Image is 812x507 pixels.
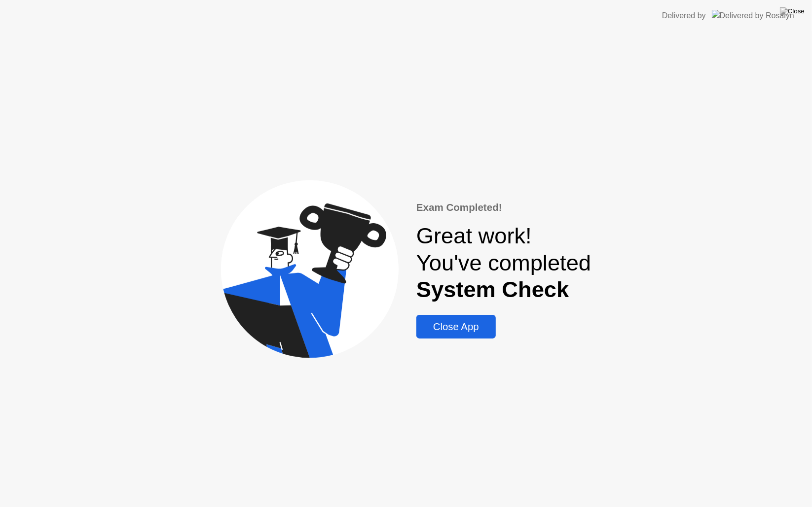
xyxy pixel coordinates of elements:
div: Great work! You've completed [416,223,591,303]
img: Delivered by Rosalyn [712,10,794,21]
div: Close App [419,321,493,333]
button: Close App [416,315,496,338]
div: Exam Completed! [416,200,591,215]
img: Close [780,7,805,15]
b: System Check [416,277,569,302]
div: Delivered by [662,10,706,22]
